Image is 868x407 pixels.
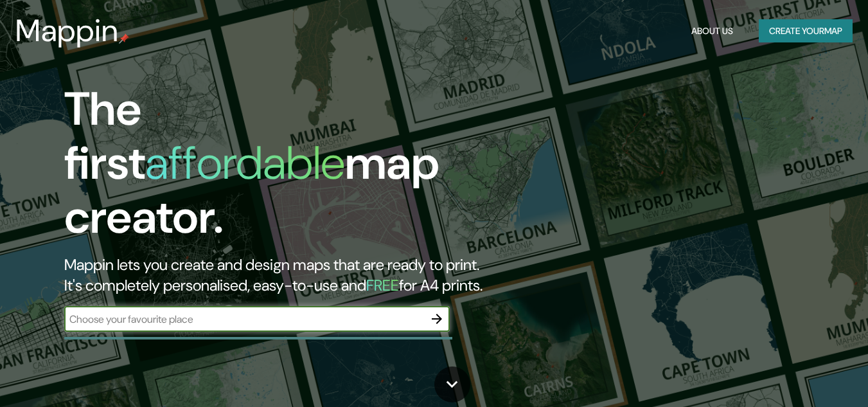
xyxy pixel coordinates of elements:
[686,19,738,43] button: About Us
[15,13,119,49] h3: Mappin
[145,133,345,193] h1: affordable
[64,312,424,327] input: Choose your favourite place
[119,33,129,44] img: mappin-pin
[759,19,853,43] button: Create yourmap
[64,255,499,296] h2: Mappin lets you create and design maps that are ready to print. It's completely personalised, eas...
[366,275,399,295] h5: FREE
[64,82,499,255] h1: The first map creator.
